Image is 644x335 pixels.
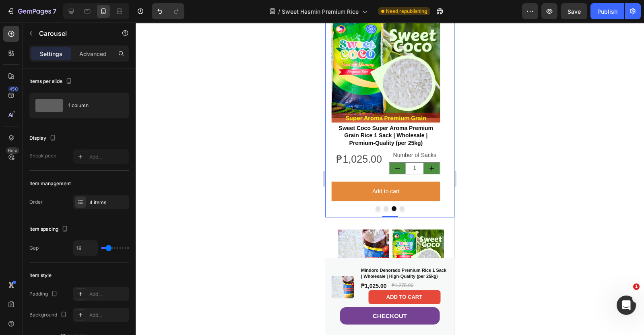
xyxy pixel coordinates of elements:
div: Add... [89,291,127,298]
iframe: Design area [325,23,454,335]
h2: Sweet Coco Super Aroma Premium Grain Rice 1 Sack | Wholesale | Premium-Quality (per 25kg) [6,101,115,125]
div: Beta [6,147,19,154]
div: Sneak peek [29,152,56,159]
div: Item spacing [29,224,70,235]
span: Sweet Hasmin Premium Rice [282,7,359,16]
button: 7 [3,3,60,19]
button: Save [561,3,587,19]
button: decrement [64,140,80,151]
span: 1 [633,283,640,290]
span: / [278,7,280,16]
p: Advanced [79,50,107,58]
button: Add to cart [6,159,115,179]
div: Publish [597,7,617,16]
a: Sweet Coco Super Aroma Premium Grain Rice 1 Sack | Wholesale | Premium-Quality (per 25kg) [67,207,119,258]
a: Mindoro Denorado Premium Rice 1 Sack | Wholesale | High-Quality (per 25kg) [12,207,64,258]
div: Undo/Redo [152,3,184,19]
div: Item style [29,272,52,279]
div: Display [29,133,58,144]
div: Background [29,310,68,321]
button: Dot [58,184,63,188]
button: increment [99,140,115,151]
div: Add... [89,312,127,319]
p: Settings [40,50,62,58]
input: Auto [73,241,97,255]
button: Dot [66,184,71,188]
button: Publish [590,3,624,19]
div: Items per slide [29,76,74,87]
div: Padding [29,289,59,300]
div: 4 items [89,199,127,206]
div: 1 column [68,96,118,115]
button: Dot [74,184,79,188]
div: ₱1,025.00 [6,127,58,147]
iframe: Intercom live chat [617,296,636,315]
div: Order [29,199,43,206]
span: Save [568,8,581,15]
div: 450 [8,86,19,92]
div: Add to cart [47,164,74,174]
p: 7 [53,6,56,16]
p: Carousel [39,29,107,38]
div: Item management [29,180,71,187]
button: Dot [50,184,55,188]
p: Number of Sacks [65,128,114,138]
input: quantity [80,140,99,151]
div: Gap [29,244,39,252]
span: Need republishing [386,8,427,15]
